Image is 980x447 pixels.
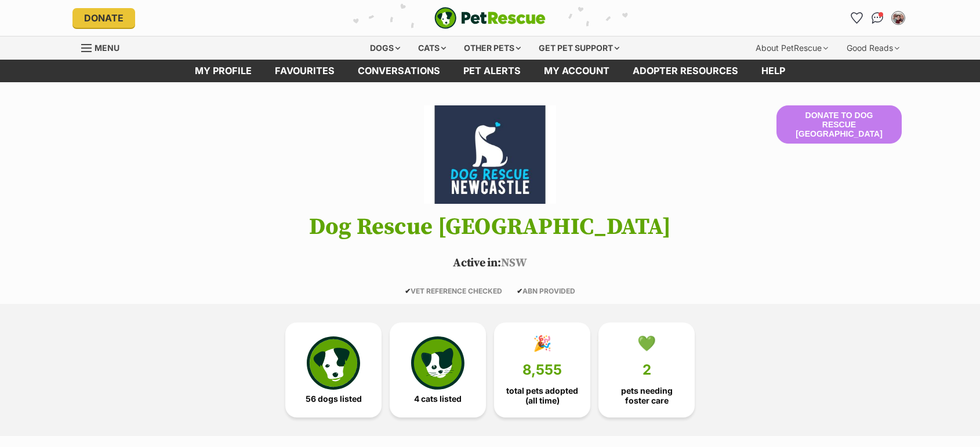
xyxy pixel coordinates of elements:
div: 🎉 [533,335,551,352]
div: Get pet support [531,36,627,60]
button: My account [889,9,908,27]
p: NSW [64,255,916,272]
span: Active in: [453,256,500,270]
span: 56 dogs listed [306,394,362,404]
icon: ✔ [517,287,522,295]
span: VET REFERENCE CHECKED [405,287,502,295]
a: Adopter resources [621,60,750,82]
div: About PetRescue [747,36,836,60]
span: 4 cats listed [414,394,462,404]
a: My account [532,60,621,82]
div: Good Reads [839,36,908,60]
span: ABN PROVIDED [517,287,575,295]
a: 56 dogs listed [285,323,382,417]
img: petrescue-icon-eee76f85a60ef55c4a1927667547b313a7c0e82042636edf73dce9c88f694885.svg [307,336,360,390]
a: Menu [81,36,128,57]
icon: ✔ [405,287,411,295]
a: Pet alerts [452,60,532,82]
span: Menu [95,43,119,53]
div: Other pets [456,36,529,60]
a: Favourites [847,9,866,27]
span: 8,555 [522,362,562,378]
span: total pets adopted (all time) [504,386,580,405]
ul: Account quick links [847,9,908,27]
a: Help [750,60,797,82]
a: 🎉 8,555 total pets adopted (all time) [494,323,590,417]
img: chat-41dd97257d64d25036548639549fe6c8038ab92f7586957e7f3b1b290dea8141.svg [872,12,884,24]
img: Dog Rescue Newcastle [424,105,556,204]
a: PetRescue [434,7,546,29]
img: Adriana Thomas profile pic [892,12,904,24]
h1: Dog Rescue [GEOGRAPHIC_DATA] [64,214,916,240]
span: pets needing foster care [608,386,685,405]
a: 4 cats listed [390,323,486,417]
div: 💚 [637,335,656,352]
span: 2 [643,362,651,378]
div: Cats [410,36,454,60]
a: My profile [183,60,263,82]
a: conversations [346,60,452,82]
img: logo-e224e6f780fb5917bec1dbf3a21bbac754714ae5b6737aabdf751b685950b380.svg [434,7,546,29]
div: Dogs [362,36,408,60]
img: cat-icon-068c71abf8fe30c970a85cd354bc8e23425d12f6e8612795f06af48be43a487a.svg [411,336,464,390]
a: Donate [72,8,135,28]
a: Favourites [263,60,346,82]
a: Conversations [868,9,887,27]
button: Donate to Dog Rescue [GEOGRAPHIC_DATA] [776,105,902,144]
a: 💚 2 pets needing foster care [598,323,695,417]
